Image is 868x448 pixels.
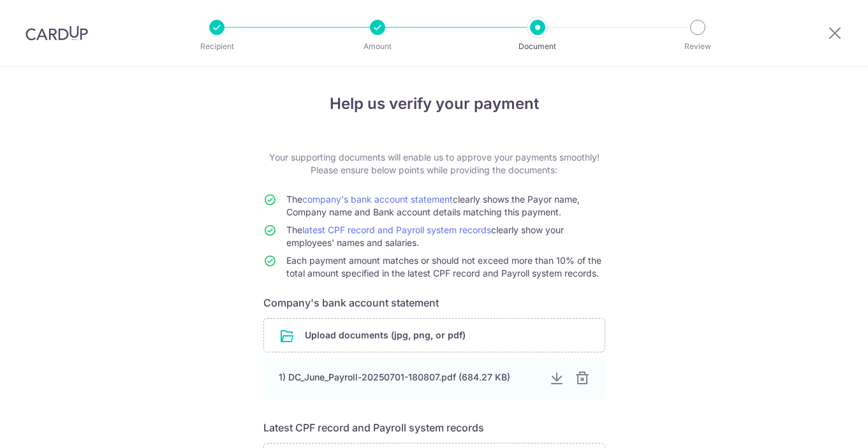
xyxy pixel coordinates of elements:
span: The clearly shows the Payor name, Company name and Bank account details matching this payment. [286,194,580,217]
p: Review [651,40,745,53]
img: CardUp [26,25,88,41]
p: Your supporting documents will enable us to approve your payments smoothly! Please ensure below p... [263,151,605,177]
p: Amount [330,40,425,53]
a: company's bank account statement [302,194,453,205]
span: Each payment amount matches or should not exceed more than 10% of the total amount specified in t... [286,255,601,278]
div: Upload documents (jpg, png, or pdf) [263,318,605,352]
a: latest CPF record and Payroll system records [302,224,491,235]
p: Recipient [170,40,264,53]
span: The clearly show your employees' names and salaries. [286,224,564,248]
div: 1) DC_June_Payroll-20250701-180807.pdf (684.27 KB) [279,371,539,384]
p: Document [490,40,585,53]
h6: Latest CPF record and Payroll system records [263,420,605,435]
h4: Help us verify your payment [263,92,605,115]
h6: Company's bank account statement [263,295,605,310]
